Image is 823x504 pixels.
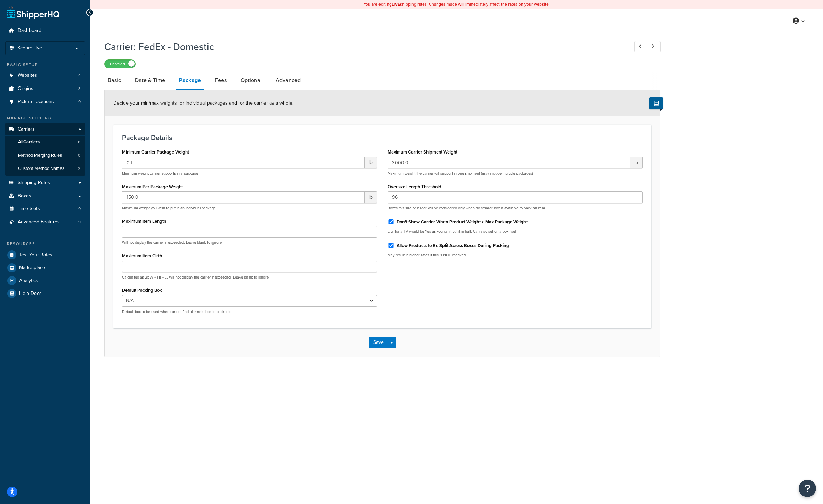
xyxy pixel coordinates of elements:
span: Pickup Locations [18,99,54,105]
a: Package [176,72,204,90]
button: Save [369,337,388,348]
span: 8 [78,139,80,145]
span: Shipping Rules [18,180,50,186]
span: Carriers [18,126,35,132]
button: Open Resource Center [799,480,816,497]
h1: Carrier: FedEx - Domestic [104,40,621,53]
span: Help Docs [19,291,42,297]
li: Pickup Locations [5,96,85,108]
span: Boxes [18,193,31,199]
li: Advanced Features [5,216,85,229]
div: Basic Setup [5,62,85,68]
b: LIVE [392,1,400,7]
span: 9 [78,219,81,225]
li: Method Merging Rules [5,149,85,162]
p: E.g. for a TV would be Yes as you can't cut it in half. Can also set on a box itself [388,229,643,234]
a: Carriers [5,123,85,136]
div: Resources [5,241,85,247]
span: Method Merging Rules [18,152,62,158]
span: Analytics [19,278,38,284]
span: lb [365,191,377,203]
label: Oversize Length Threshold [388,184,441,189]
p: Will not display the carrier if exceeded. Leave blank to ignore [122,240,377,245]
a: Optional [237,72,265,89]
span: Decide your min/max weights for individual packages and for the carrier as a whole. [113,99,293,107]
a: Test Your Rates [5,249,85,261]
a: Date & Time [131,72,169,89]
p: Default box to be used when cannot find alternate box to pack into [122,309,377,314]
label: Allow Products to Be Split Across Boxes During Packing [397,242,509,249]
label: Minimum Carrier Package Weight [122,149,189,155]
a: Help Docs [5,287,85,300]
a: Websites4 [5,69,85,82]
a: Origins3 [5,82,85,95]
label: Don't Show Carrier When Product Weight > Max Package Weight [397,219,528,225]
label: Default Packing Box [122,288,162,293]
a: AllCarriers8 [5,136,85,149]
span: Marketplace [19,265,45,271]
a: Fees [211,72,230,89]
span: Origins [18,86,33,92]
span: Scope: Live [17,45,42,51]
li: Websites [5,69,85,82]
span: All Carriers [18,139,40,145]
a: Time Slots0 [5,203,85,215]
li: Origins [5,82,85,95]
label: Maximum Item Girth [122,253,162,258]
span: 2 [78,166,80,172]
span: 0 [78,206,81,212]
a: Next Record [647,41,661,52]
a: Advanced Features9 [5,216,85,229]
a: Marketplace [5,262,85,274]
span: Test Your Rates [19,252,52,258]
label: Maximum Item Length [122,218,166,224]
span: Websites [18,73,37,79]
p: Maximum weight the carrier will support in one shipment (may include multiple packages) [388,171,643,176]
p: Boxes this size or larger will be considered only when no smaller box is available to pack an item [388,206,643,211]
span: 4 [78,73,81,79]
a: Custom Method Names2 [5,162,85,175]
span: 3 [78,86,81,92]
li: Time Slots [5,203,85,215]
p: May result in higher rates if this is NOT checked [388,253,643,258]
a: Advanced [272,72,304,89]
label: Maximum Per Package Weight [122,184,183,189]
li: Carriers [5,123,85,176]
label: Enabled [105,60,135,68]
span: 0 [78,99,81,105]
span: Time Slots [18,206,40,212]
div: Manage Shipping [5,115,85,121]
span: lb [365,157,377,168]
a: Basic [104,72,124,89]
p: Maximum weight you wish to put in an individual package [122,206,377,211]
a: Analytics [5,274,85,287]
a: Shipping Rules [5,176,85,189]
li: Custom Method Names [5,162,85,175]
a: Boxes [5,190,85,203]
span: Custom Method Names [18,166,64,172]
span: Dashboard [18,28,41,34]
span: lb [630,157,643,168]
a: Previous Record [634,41,648,52]
p: Minimum weight carrier supports in a package [122,171,377,176]
span: 0 [78,152,80,158]
a: Pickup Locations0 [5,96,85,108]
h3: Package Details [122,134,643,141]
a: Dashboard [5,24,85,37]
a: Method Merging Rules0 [5,149,85,162]
span: Advanced Features [18,219,60,225]
button: Show Help Docs [649,97,663,109]
label: Maximum Carrier Shipment Weight [388,149,457,155]
p: Calculated as 2x(W + H) + L. Will not display the carrier if exceeded. Leave blank to ignore [122,275,377,280]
